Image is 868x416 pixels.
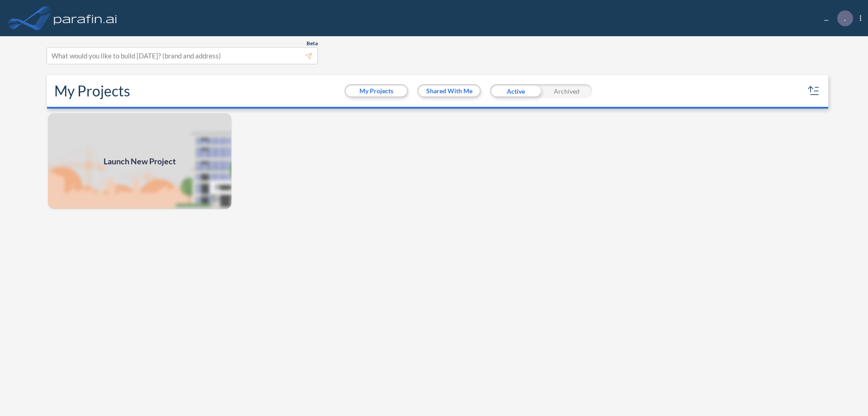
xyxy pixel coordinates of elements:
[54,82,130,100] h2: My Projects
[52,9,119,27] img: logo
[346,86,407,96] button: My Projects
[541,84,592,98] div: Archived
[844,14,846,22] p: .
[490,84,541,98] div: Active
[811,10,861,26] div: ...
[104,155,176,167] span: Launch New Project
[47,112,232,210] img: add
[307,40,318,47] span: Beta
[807,84,821,98] button: sort
[47,112,232,210] a: Launch New Project
[419,86,480,96] button: Shared With Me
